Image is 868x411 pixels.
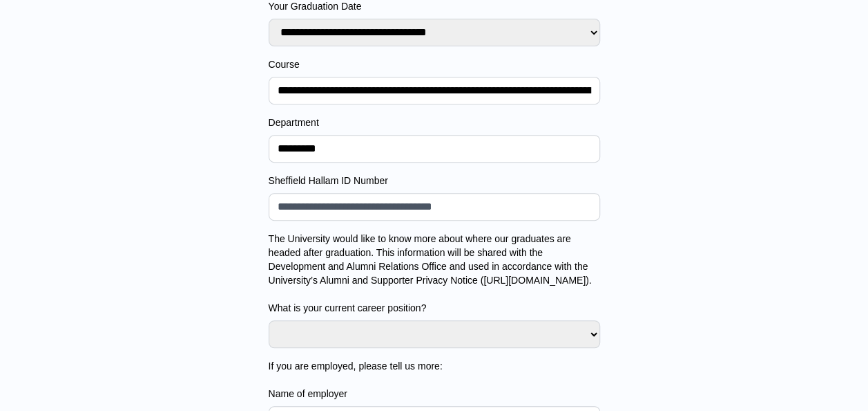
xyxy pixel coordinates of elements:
label: The University would like to know more about where our graduates are headed after graduation. Thi... [269,232,600,315]
label: If you are employed, please tell us more: Name of employer [269,359,600,401]
label: Course [269,57,600,71]
label: Department [269,116,600,129]
label: Sheffield Hallam ID Number [269,174,600,188]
